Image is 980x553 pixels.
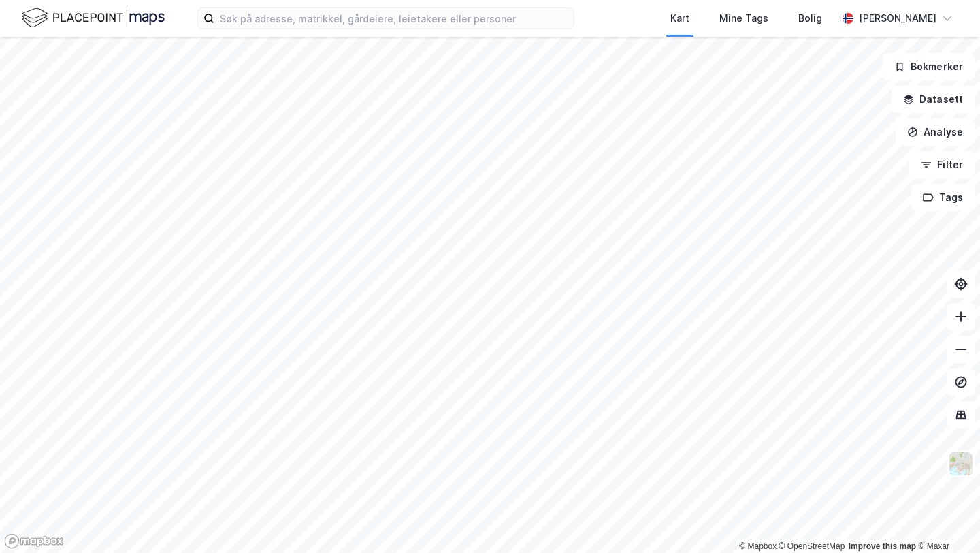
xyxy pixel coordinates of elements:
[909,151,975,178] button: Filter
[798,10,822,27] div: Bolig
[912,488,980,553] iframe: Chat Widget
[883,53,975,80] button: Bokmerker
[22,6,165,30] img: logo.f888ab2527a4732fd821a326f86c7f29.svg
[719,10,768,27] div: Mine Tags
[670,10,689,27] div: Kart
[911,184,975,211] button: Tags
[849,541,916,551] a: Improve this map
[779,541,845,551] a: OpenStreetMap
[912,488,980,553] div: Kontrollprogram for chat
[214,8,574,29] input: Søk på adresse, matrikkel, gårdeiere, leietakere eller personer
[859,10,936,27] div: [PERSON_NAME]
[892,86,975,113] button: Datasett
[896,118,975,146] button: Analyse
[739,541,777,551] a: Mapbox
[4,533,64,549] a: Mapbox homepage
[948,451,974,477] img: Z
